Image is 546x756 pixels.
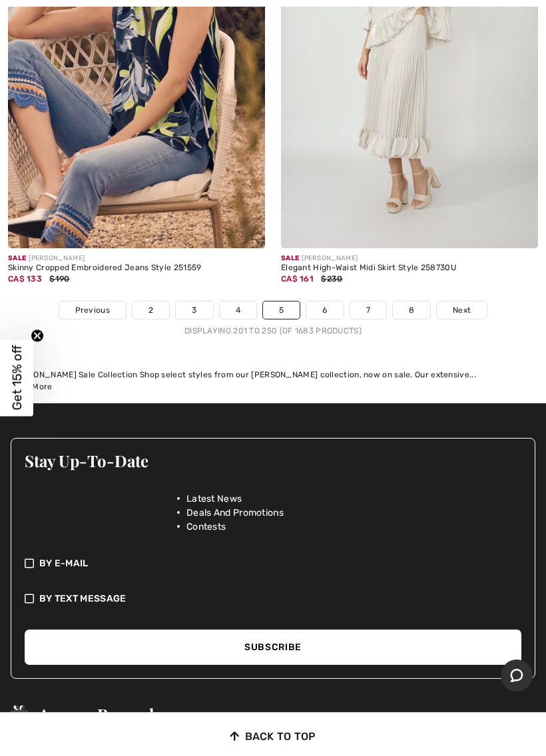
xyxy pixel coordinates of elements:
img: check [25,592,34,606]
span: Get 15% off [9,345,25,411]
a: 4 [220,301,256,319]
span: Sale [281,254,299,262]
a: 3 [176,301,212,319]
a: 6 [306,301,343,319]
span: Contests [186,520,226,534]
div: Skinny Cropped Embroidered Jeans Style 251559 [8,264,265,273]
span: Latest News [186,492,242,506]
h3: Stay Up-To-Date [25,452,521,469]
a: Previous [59,301,126,319]
a: 2 [133,301,169,319]
div: [PERSON_NAME] [8,254,265,264]
span: By Text Message [39,592,127,606]
span: Deals And Promotions [186,506,284,520]
span: Next [453,304,471,316]
button: Close teaser [31,329,44,343]
span: CA$ 133 [8,274,42,283]
div: [PERSON_NAME] Sale Collection Shop select styles from our [PERSON_NAME] collection, now on sale. ... [10,369,536,381]
a: 8 [393,301,430,319]
span: $190 [49,274,69,283]
span: Sale [8,254,26,262]
a: Next [437,301,487,319]
button: Subscribe [25,630,521,665]
a: 5 [263,301,300,319]
span: $230 [321,274,342,283]
h3: Avenue Rewards [39,705,238,723]
iframe: Opens a widget where you can chat to one of our agents [501,660,533,693]
a: 7 [350,301,386,319]
img: Avenue Rewards [11,705,28,725]
span: CA$ 161 [281,274,314,283]
span: By E-mail [39,556,89,570]
img: check [25,556,34,570]
span: Previous [75,304,110,316]
div: [PERSON_NAME] [281,254,538,264]
div: Elegant High-Waist Midi Skirt Style 258730U [281,264,538,273]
